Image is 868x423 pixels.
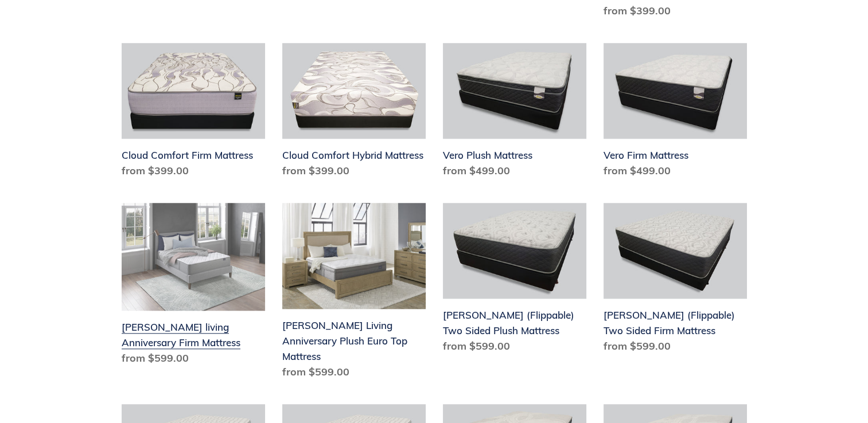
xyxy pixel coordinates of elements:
a: Scott living Anniversary Firm Mattress [122,203,265,370]
a: Vero Firm Mattress [604,43,747,183]
a: Cloud Comfort Firm Mattress [122,43,265,183]
a: Cloud Comfort Hybrid Mattress [282,43,426,183]
a: Vero Plush Mattress [443,43,586,183]
a: Del Ray (Flippable) Two Sided Firm Mattress [604,203,747,358]
a: Scott Living Anniversary Plush Euro Top Mattress [282,203,426,384]
a: Del Ray (Flippable) Two Sided Plush Mattress [443,203,586,358]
